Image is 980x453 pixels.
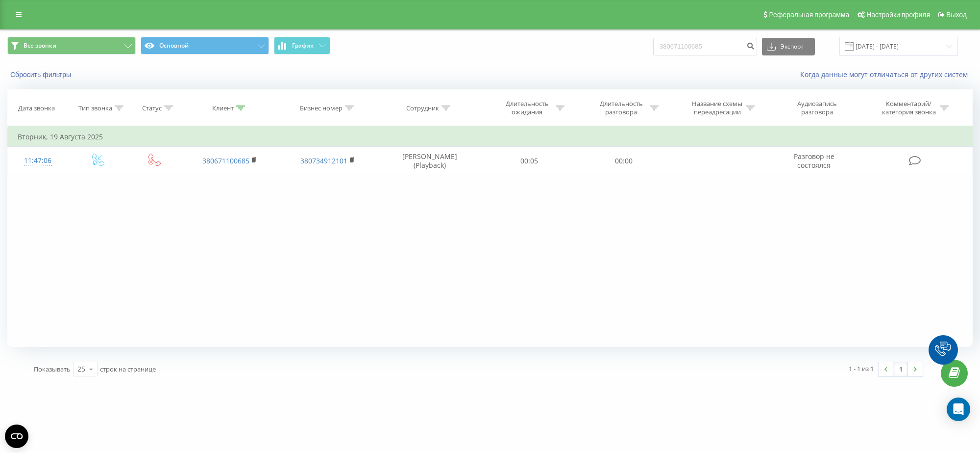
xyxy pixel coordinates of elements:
[7,37,136,54] button: Все звонки
[762,38,815,55] button: Экспорт
[141,37,269,54] button: Основной
[8,127,973,147] td: Вторник, 19 Августа 2025
[769,11,849,19] span: Реферальная программа
[300,156,347,165] a: 380734912101
[34,365,71,373] span: Показывать
[100,365,156,373] span: строк на странице
[77,364,85,374] div: 25
[212,104,234,112] div: Клиент
[202,156,249,165] a: 380671100685
[947,398,970,421] div: Open Intercom Messenger
[849,364,874,373] div: 1 - 1 из 1
[7,70,76,79] button: Сбросить фильтры
[300,104,343,112] div: Бизнес номер
[866,11,930,19] span: Настройки профиля
[5,425,28,448] button: Open CMP widget
[78,104,112,112] div: Тип звонка
[800,70,973,79] a: Когда данные могут отличаться от других систем
[880,100,937,116] div: Комментарий/категория звонка
[274,37,330,54] button: График
[18,104,55,112] div: Дата звонка
[24,42,56,50] span: Все звонки
[501,100,553,116] div: Длительность ожидания
[18,151,58,170] div: 11:47:06
[406,104,439,112] div: Сотрудник
[946,11,967,19] span: Выход
[292,42,314,49] span: График
[785,100,849,116] div: Аудиозапись разговора
[377,147,482,175] td: [PERSON_NAME] (Playback)
[142,104,162,112] div: Статус
[653,38,757,55] input: Поиск по номеру
[794,152,834,170] span: Разговор не состоялся
[577,147,671,175] td: 00:00
[482,147,576,175] td: 00:05
[595,100,647,116] div: Длительность разговора
[691,100,743,116] div: Название схемы переадресации
[893,362,908,376] a: 1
